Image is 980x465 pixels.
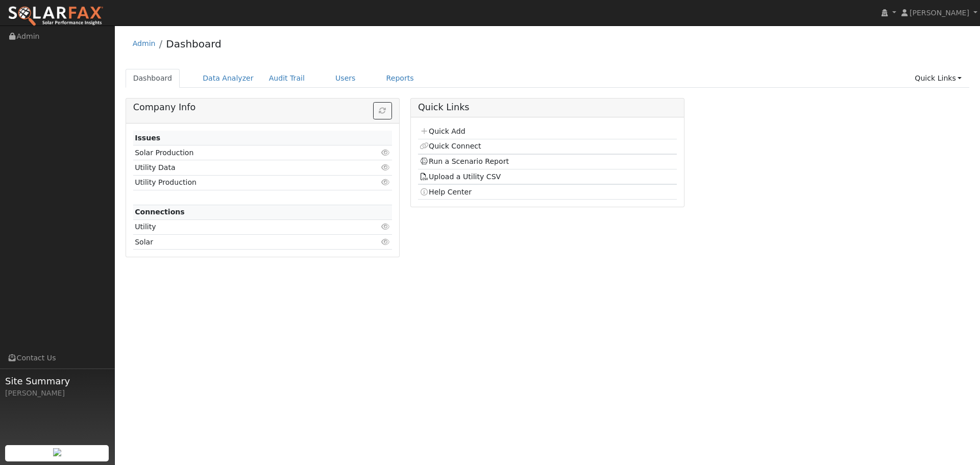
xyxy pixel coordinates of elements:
i: Click to view [381,179,390,186]
span: Site Summary [5,374,109,388]
img: retrieve [53,448,61,456]
a: Quick Connect [420,142,481,150]
td: Utility Production [133,175,350,190]
i: Click to view [381,164,390,171]
a: Upload a Utility CSV [420,173,501,181]
h5: Quick Links [418,102,677,113]
h5: Company Info [133,102,392,113]
i: Click to view [381,238,390,246]
a: Admin [133,39,156,47]
a: Reports [379,69,422,88]
td: Utility Data [133,160,350,175]
a: Dashboard [166,38,222,50]
i: Click to view [381,149,390,156]
a: Audit Trail [261,69,312,88]
img: SolarFax [8,6,104,27]
strong: Connections [135,208,185,216]
strong: Issues [135,134,160,142]
a: Help Center [420,188,472,196]
div: [PERSON_NAME] [5,388,109,399]
a: Dashboard [126,69,180,88]
a: Users [328,69,363,88]
a: Quick Add [420,127,465,135]
td: Solar [133,235,350,250]
a: Data Analyzer [195,69,261,88]
i: Click to view [381,223,390,230]
a: Run a Scenario Report [420,157,509,165]
span: [PERSON_NAME] [910,9,969,17]
a: Quick Links [907,69,969,88]
td: Utility [133,219,350,234]
td: Solar Production [133,145,350,160]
